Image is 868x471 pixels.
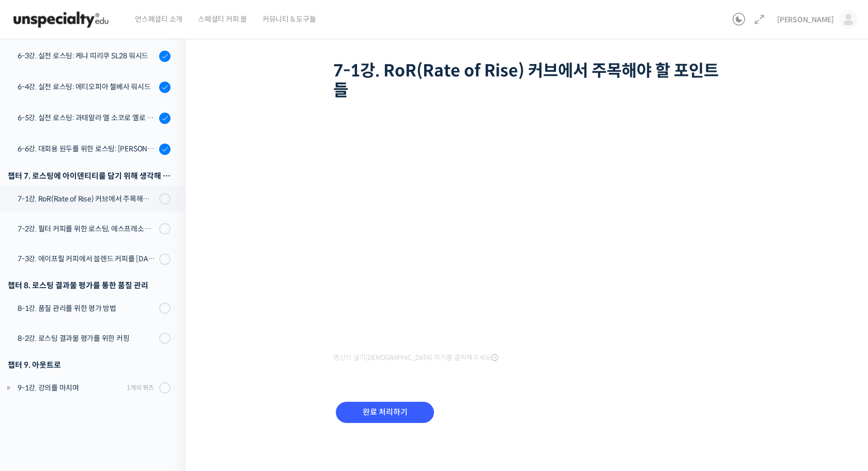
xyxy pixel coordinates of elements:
div: 6-4강. 실전 로스팅: 에티오피아 첼베사 워시드 [18,81,156,92]
div: 7-2강. 필터 커피를 위한 로스팅, 에스프레소를 위한 로스팅, 그리고 옴니 로스트 [18,223,156,234]
a: 대화 [68,327,133,353]
a: 설정 [133,327,198,353]
div: 6-5강. 실전 로스팅: 과테말라 엘 소코로 옐로 버번 워시드 [18,112,156,123]
h1: 7-1강. RoR(Rate of Rise) 커브에서 주목해야 할 포인트들 [333,61,726,101]
div: 챕터 7. 로스팅에 아이덴티티를 담기 위해 생각해 볼 만한 주제들 [8,169,171,183]
div: 챕터 8. 로스팅 결과물 평가를 통한 품질 관리 [8,278,171,292]
div: 7-1강. RoR(Rate of Rise) 커브에서 주목해야 할 포인트들 [18,193,156,205]
a: 홈 [3,327,68,353]
div: 7-3강. 에이프릴 커피에서 블렌드 커피를 [DATE] 않는 이유 [18,253,156,264]
span: 대화 [95,343,107,352]
div: 9-1강. 강의를 마치며 [18,382,123,394]
div: 챕터 9. 아웃트로 [8,358,171,372]
span: [PERSON_NAME] [777,15,834,24]
span: 홈 [33,343,39,351]
div: 6-3강. 실전 로스팅: 케냐 띠리쿠 SL28 워시드 [18,50,156,61]
div: 8-2강. 로스팅 결과물 평가를 위한 커핑 [18,333,156,344]
input: 완료 처리하기 [336,402,434,423]
div: 8-1강. 품질 관리를 위한 평가 방법 [18,303,156,314]
div: 1개의 퀴즈 [127,383,154,392]
span: 영상이 끊기[DEMOGRAPHIC_DATA] 여기를 클릭해주세요 [333,354,498,362]
span: 설정 [160,343,172,351]
div: 6-6강. 대회용 원두를 위한 로스팅: [PERSON_NAME] [18,143,156,154]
